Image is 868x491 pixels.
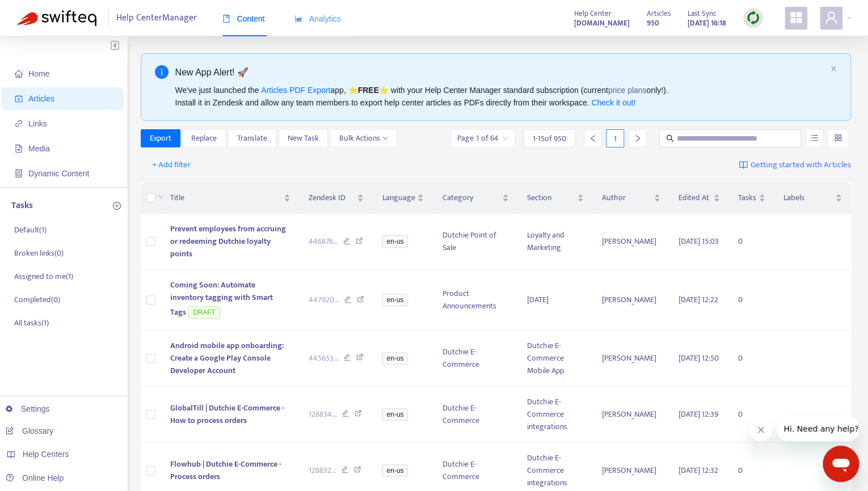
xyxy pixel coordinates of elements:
td: Loyalty and Marketing [518,214,593,270]
button: New Task [279,129,328,147]
img: Swifteq [17,10,96,26]
a: Settings [6,404,50,413]
a: Glossary [6,426,53,435]
div: 1 [606,129,624,147]
span: [DATE] 15:03 [679,235,719,248]
strong: 950 [647,17,659,29]
iframe: Message from company [777,416,859,441]
td: 0 [729,331,774,387]
button: unordered-list [806,129,823,147]
iframe: Button to launch messaging window [823,446,859,482]
span: Export [150,132,171,145]
a: [DOMAIN_NAME] [574,16,630,29]
td: [PERSON_NAME] [593,387,669,443]
span: Category [442,192,499,204]
span: down [158,193,165,200]
a: price plans [608,86,647,95]
td: 0 [729,270,774,331]
span: [DATE] 12:22 [679,293,718,306]
span: en-us [382,294,408,306]
span: Getting started with Articles [751,159,851,172]
span: account-book [15,95,23,103]
span: Articles [28,94,54,103]
span: 1 - 15 of 950 [533,133,566,145]
span: New Task [288,132,319,145]
span: GlobalTill | Dutchie E-Commerce - How to process orders [170,401,284,427]
td: [DATE] [518,270,593,331]
p: Assigned to me ( 1 ) [14,270,73,282]
span: home [15,70,23,78]
p: Default ( 1 ) [14,224,47,236]
span: en-us [382,464,408,477]
p: All tasks ( 1 ) [14,317,49,329]
span: Bulk Actions [339,132,388,145]
a: Getting started with Articles [739,156,851,174]
td: [PERSON_NAME] [593,331,669,387]
span: Replace [191,132,217,145]
span: Last Sync [688,7,717,20]
a: Check it out! [591,98,635,107]
span: Media [28,144,50,153]
span: plus-circle [113,202,121,210]
th: Section [518,183,593,214]
span: Author [602,192,651,204]
span: [DATE] 12:39 [679,408,718,421]
strong: [DOMAIN_NAME] [574,17,630,29]
span: Coming Soon: Automate inventory tagging with Smart Tags [170,278,273,319]
span: Help Center [574,7,612,20]
div: New App Alert! 🚀 [175,65,826,79]
span: left [589,134,597,142]
span: 446876 ... [309,235,338,248]
span: file-image [15,145,23,153]
span: close [830,65,837,72]
td: 0 [729,387,774,443]
img: image-link [739,160,748,170]
td: Dutchie E-Commerce Mobile App [518,331,593,387]
span: Flowhub | Dutchie E-Commerce - Process orders [170,458,281,483]
span: + Add filter [152,158,191,172]
span: area-chart [294,15,302,23]
a: Articles PDF Export [261,86,330,95]
p: Broken links ( 0 ) [14,247,64,259]
span: link [15,120,23,128]
div: We've just launched the app, ⭐ ⭐️ with your Help Center Manager standard subscription (current on... [175,84,826,109]
span: Labels [783,192,833,204]
span: en-us [382,408,408,421]
span: 128834 ... [309,408,337,421]
th: Labels [774,183,851,214]
img: sync.dc5367851b00ba804db3.png [746,11,760,25]
span: Help Center Manager [116,7,197,29]
span: Android mobile app onboarding: Create a Google Play Console Developer Account [170,339,284,377]
span: 447920 ... [309,294,339,306]
th: Zendesk ID [300,183,373,214]
span: Language [382,192,415,204]
span: Edited At [679,192,711,204]
span: Home [28,69,49,78]
th: Language [373,183,433,214]
span: info-circle [155,65,168,79]
span: Prevent employees from accruing or redeeming Dutchie loyalty points [170,222,286,260]
span: Links [28,119,47,128]
span: Title [170,192,281,204]
span: [DATE] 12:50 [679,352,719,365]
span: Translate [237,132,267,145]
span: Tasks [738,192,756,204]
span: unordered-list [810,134,818,142]
span: [DATE] 12:32 [679,464,718,477]
span: Analytics [294,14,341,23]
strong: [DATE] 16:18 [688,17,726,29]
button: Export [141,129,180,147]
span: Dynamic Content [28,169,89,178]
span: search [666,134,674,142]
span: en-us [382,235,408,248]
th: Tasks [729,183,774,214]
td: Dutchie E-Commerce [433,387,517,443]
th: Category [433,183,517,214]
th: Author [593,183,669,214]
button: Translate [228,129,276,147]
td: Dutchie E-Commerce integrations [518,387,593,443]
span: Content [222,14,265,23]
span: en-us [382,352,408,365]
span: DRAFT [188,306,220,319]
td: Dutchie E-Commerce [433,331,517,387]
